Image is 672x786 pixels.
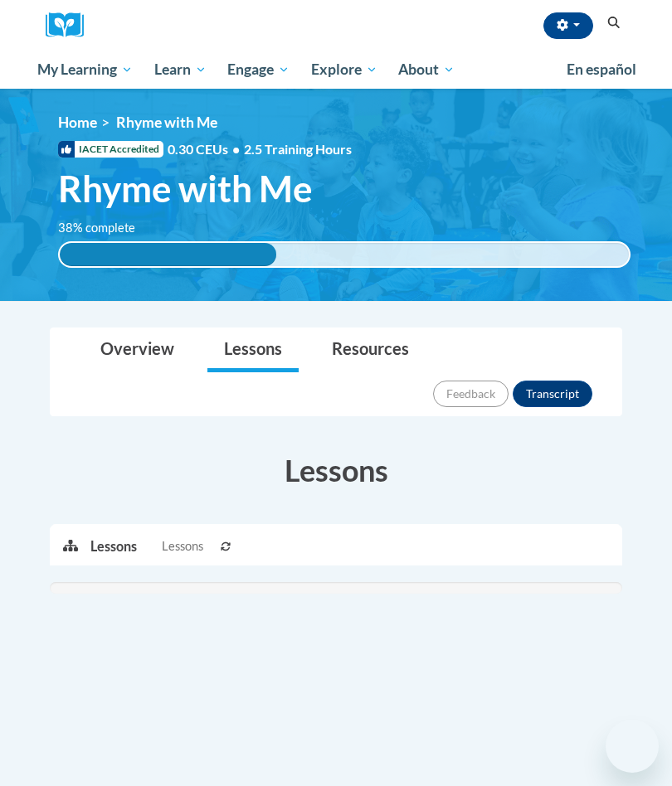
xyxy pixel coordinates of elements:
[433,381,509,407] button: Feedback
[311,60,377,80] span: Explore
[513,381,592,407] button: Transcript
[232,141,240,157] span: •
[162,537,203,556] span: Lessons
[58,219,153,237] label: 38% complete
[84,328,191,372] a: Overview
[46,12,95,38] a: Cox Campus
[58,141,163,158] span: IACET Accredited
[25,51,647,89] div: Main menu
[37,60,133,80] span: My Learning
[606,720,659,773] iframe: Button to launch messaging window
[601,13,626,33] button: Search
[50,449,622,491] h3: Lessons
[217,51,300,89] a: Engage
[168,140,244,158] span: 0.30 CEUs
[58,167,313,211] span: Rhyme with Me
[567,61,636,78] span: En español
[543,12,593,39] button: Account Settings
[207,328,299,372] a: Lessons
[388,51,466,89] a: About
[60,243,276,266] div: 38% complete
[90,537,137,556] p: Lessons
[154,60,207,80] span: Learn
[300,51,388,89] a: Explore
[27,51,144,89] a: My Learning
[244,141,352,157] span: 2.5 Training Hours
[315,328,426,372] a: Resources
[227,60,290,80] span: Engage
[398,60,455,80] span: About
[46,12,95,38] img: Logo brand
[58,114,97,131] a: Home
[144,51,217,89] a: Learn
[116,114,217,131] span: Rhyme with Me
[556,52,647,87] a: En español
